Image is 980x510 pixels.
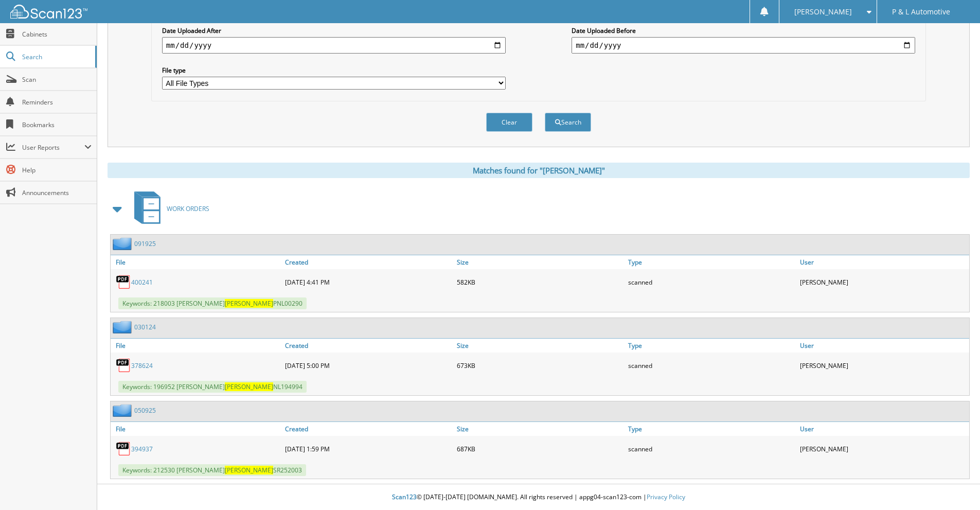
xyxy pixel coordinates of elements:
[282,339,454,353] a: Created
[111,422,282,436] a: File
[118,381,307,393] span: Keywords: 196952 [PERSON_NAME] NL194994
[486,113,532,132] button: Clear
[162,37,506,54] input: start
[626,255,797,269] a: Type
[282,422,454,436] a: Created
[22,188,92,197] span: Announcements
[454,438,626,459] div: 687KB
[282,272,454,292] div: [DATE] 4:41 PM
[134,323,156,331] a: 030124
[22,30,92,39] span: Cabinets
[545,113,591,132] button: Search
[282,438,454,459] div: [DATE] 1:59 PM
[626,355,797,376] div: scanned
[626,272,797,292] div: scanned
[929,461,980,510] iframe: Chat Widget
[128,188,209,229] a: WORK ORDERS
[626,422,797,436] a: Type
[167,204,209,213] span: WORK ORDERS
[454,339,626,353] a: Size
[131,361,153,370] a: 378624
[225,466,273,474] span: [PERSON_NAME]
[797,422,969,436] a: User
[113,237,134,250] img: folder2.png
[282,355,454,376] div: [DATE] 5:00 PM
[22,52,90,61] span: Search
[282,255,454,269] a: Created
[118,464,306,476] span: Keywords: 212530 [PERSON_NAME] SR252003
[108,163,970,178] div: Matches found for "[PERSON_NAME]"
[22,98,92,107] span: Reminders
[454,355,626,376] div: 673KB
[626,339,797,353] a: Type
[22,75,92,84] span: Scan
[797,272,969,292] div: [PERSON_NAME]
[113,321,134,333] img: folder2.png
[162,66,506,75] label: File type
[111,255,282,269] a: File
[647,493,685,501] a: Privacy Policy
[626,438,797,459] div: scanned
[392,493,417,501] span: Scan123
[116,441,131,456] img: PDF.png
[892,9,950,15] span: P & L Automotive
[116,274,131,290] img: PDF.png
[22,120,92,129] span: Bookmarks
[22,166,92,174] span: Help
[97,485,980,510] div: © [DATE]-[DATE] [DOMAIN_NAME]. All rights reserved | appg04-scan123-com |
[225,299,273,308] span: [PERSON_NAME]
[131,445,153,453] a: 394937
[113,404,134,417] img: folder2.png
[797,438,969,459] div: [PERSON_NAME]
[794,9,852,15] span: [PERSON_NAME]
[131,278,153,287] a: 400241
[162,26,506,35] label: Date Uploaded After
[111,339,282,353] a: File
[572,26,915,35] label: Date Uploaded Before
[454,422,626,436] a: Size
[454,272,626,292] div: 582KB
[797,355,969,376] div: [PERSON_NAME]
[116,358,131,373] img: PDF.png
[134,406,156,415] a: 050925
[22,143,84,152] span: User Reports
[454,255,626,269] a: Size
[134,239,156,248] a: 091925
[10,5,87,19] img: scan123-logo-white.svg
[225,382,273,391] span: [PERSON_NAME]
[118,297,307,309] span: Keywords: 218003 [PERSON_NAME] PNL00290
[797,255,969,269] a: User
[572,37,915,54] input: end
[797,339,969,353] a: User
